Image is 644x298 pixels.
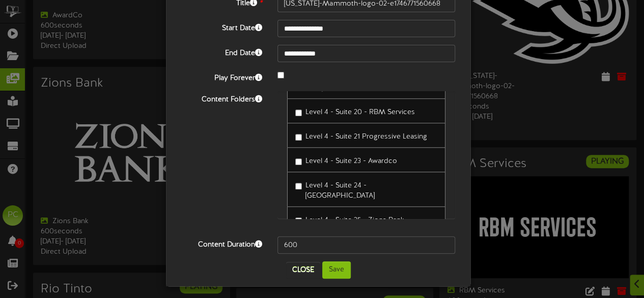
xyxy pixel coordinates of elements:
label: End Date [174,45,270,59]
span: Level 4 - Suite 23 - Awardco [305,157,397,165]
span: Level 4 - Suite 21 Progressive Leasing [305,133,427,141]
button: Save [322,261,351,279]
label: Play Forever [174,70,270,84]
label: Start Date [174,20,270,34]
span: Level 4 - Suite 24 - [GEOGRAPHIC_DATA] [305,182,375,200]
span: Level 4 - Suite 25 - Zions Bank [305,216,404,224]
label: Content Folders [174,91,270,105]
input: Level 4 - Suite 20 - RBM Services [295,110,302,116]
input: Level 4 - Suite 24 - [GEOGRAPHIC_DATA] [295,183,302,189]
input: Level 4 - Suite 21 Progressive Leasing [295,134,302,141]
label: Content Duration [174,236,270,250]
button: Close [286,262,320,278]
input: Level 4 - Suite 25 - Zions Bank [295,218,302,224]
input: 15 [277,236,455,254]
span: Level 4 - Suite 20 - RBM Services [305,109,415,116]
input: Level 4 - Suite 23 - Awardco [295,158,302,165]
